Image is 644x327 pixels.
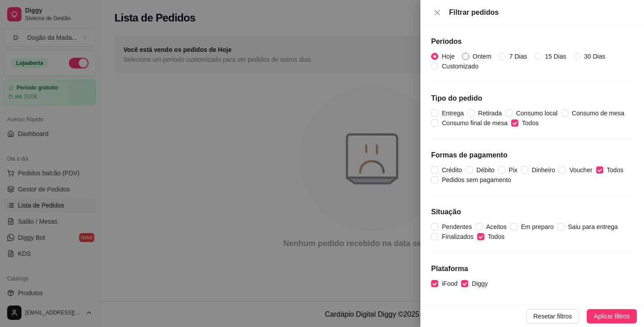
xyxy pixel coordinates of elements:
[505,165,521,175] span: Pix
[438,118,511,128] span: Consumo final de mesa
[438,51,458,61] span: Hoje
[473,165,498,175] span: Débito
[468,279,491,289] span: Diggy
[449,7,633,18] div: Filtrar pedidos
[438,108,467,118] span: Entrega
[431,8,444,17] button: Close
[438,61,482,71] span: Customizado
[513,108,561,118] span: Consumo local
[594,311,630,321] span: Aplicar filtros
[475,108,505,118] span: Retirada
[431,263,633,274] h5: Plataforma
[517,222,557,232] span: Em preparo
[506,51,531,61] span: 7 Dias
[438,175,515,185] span: Pedidos sem pagamento
[587,309,637,323] button: Aplicar filtros
[431,93,633,104] h5: Tipo do pedido
[564,222,621,232] span: Saiu para entrega
[534,311,572,321] span: Resetar filtros
[528,165,559,175] span: Dinheiro
[438,279,461,289] span: iFood
[431,36,633,47] h5: Períodos
[438,165,466,175] span: Crédito
[580,51,609,61] span: 30 Dias
[484,232,508,242] span: Todos
[438,222,475,232] span: Pendentes
[483,222,510,232] span: Aceitos
[438,232,477,242] span: Finalizados
[469,51,495,61] span: Ontem
[431,150,633,161] h5: Formas de pagamento
[431,207,633,217] h5: Situação
[518,118,542,128] span: Todos
[542,51,570,61] span: 15 Dias
[566,165,596,175] span: Voucher
[603,165,627,175] span: Todos
[568,108,628,118] span: Consumo de mesa
[434,9,441,16] span: close
[526,309,579,323] button: Resetar filtros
